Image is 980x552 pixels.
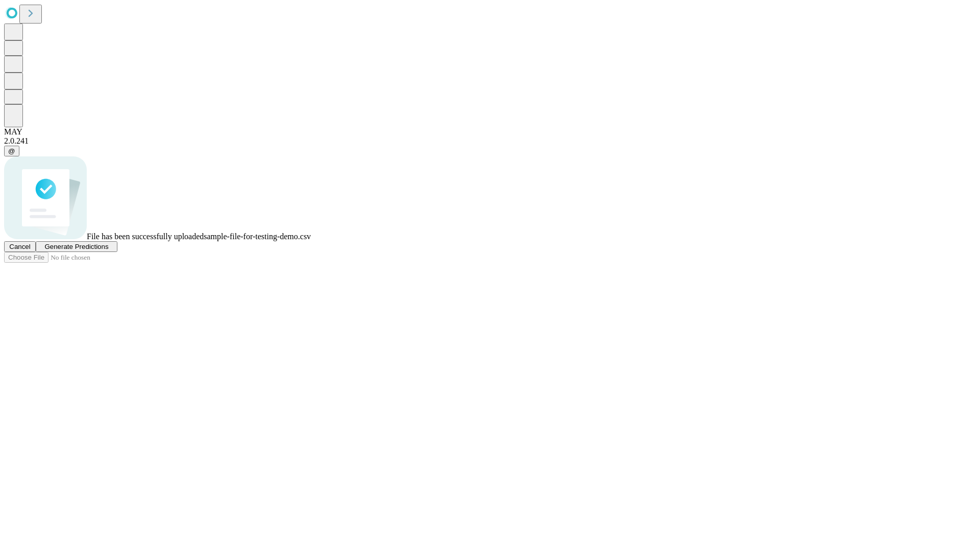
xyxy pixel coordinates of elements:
button: @ [4,146,19,156]
button: Generate Predictions [36,241,117,252]
span: File has been successfully uploaded [87,232,204,241]
div: 2.0.241 [4,136,976,146]
span: Generate Predictions [44,243,108,250]
div: MAY [4,127,976,136]
span: sample-file-for-testing-demo.csv [204,232,311,241]
span: Cancel [9,243,31,250]
span: @ [8,147,15,155]
button: Cancel [4,241,36,252]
